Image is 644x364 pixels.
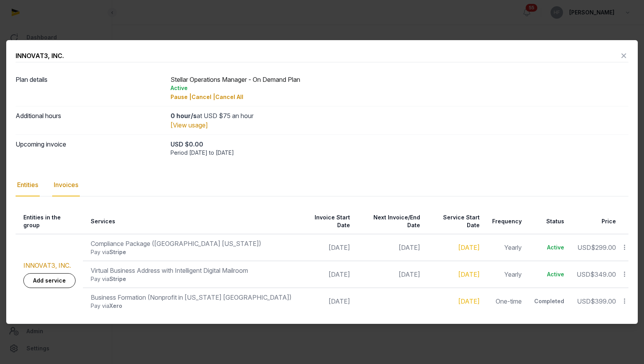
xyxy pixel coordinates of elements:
span: USD [577,270,590,278]
div: Period [DATE] to [DATE] [171,149,629,157]
span: [DATE] [399,270,420,278]
span: $299.00 [591,244,616,251]
div: Business Formation (Nonprofit in [US_STATE] [GEOGRAPHIC_DATA]) [91,293,292,302]
span: Xero [109,302,122,309]
span: Stripe [109,276,126,282]
td: Yearly [484,261,526,288]
td: Yearly [484,234,526,261]
div: Active [534,244,564,251]
a: [DATE] [458,270,480,278]
div: Stellar Operations Manager - On Demand Plan [171,75,629,101]
a: INNOVAT3, INC. [23,262,71,269]
span: USD [577,244,591,251]
div: Compliance Package ([GEOGRAPHIC_DATA] [US_STATE]) [91,239,292,248]
td: One-time [484,288,526,315]
td: [DATE] [296,288,355,315]
a: [DATE] [458,297,480,305]
div: Pay via [91,275,292,283]
span: Stripe [109,249,126,255]
div: Pay via [91,248,292,256]
strong: 0 hour/s [171,112,197,120]
th: Services [83,209,296,234]
div: Virtual Business Address with Intelligent Digital Mailroom [91,266,292,275]
div: at USD $75 an hour [171,111,629,120]
th: Frequency [484,209,526,234]
dt: Plan details [16,75,164,101]
th: Next Invoice/End Date [355,209,424,234]
dt: Upcoming invoice [16,140,164,157]
div: Pay via [91,302,292,310]
nav: Tabs [16,174,628,196]
span: Cancel All [215,94,243,100]
div: Entities [16,174,40,196]
th: Entities in the group [16,209,83,234]
span: [DATE] [399,244,420,251]
th: Status [526,209,569,234]
a: [View usage] [171,121,208,129]
span: Pause | [171,94,192,100]
div: Invoices [52,174,80,196]
div: INNOVAT3, INC. [16,51,64,60]
span: USD [577,297,591,305]
th: Service Start Date [425,209,484,234]
span: Cancel | [192,94,215,100]
dt: Additional hours [16,111,164,130]
td: [DATE] [296,261,355,288]
div: Active [171,84,629,92]
a: Add service [23,273,76,288]
div: Active [534,270,564,278]
th: Invoice Start Date [296,209,355,234]
a: [DATE] [458,244,480,251]
div: Completed [534,297,564,305]
td: [DATE] [296,234,355,261]
th: Price [569,209,621,234]
span: $349.00 [590,270,616,278]
div: USD $0.00 [171,140,629,149]
span: $399.00 [591,297,616,305]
